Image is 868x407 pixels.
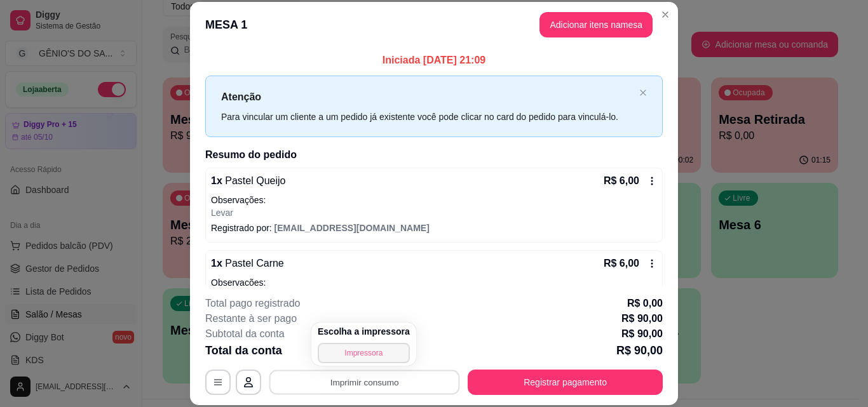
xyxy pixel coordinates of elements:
[205,326,285,342] p: Subtotal da conta
[205,147,663,163] h2: Resumo do pedido
[211,194,657,206] p: Observações:
[190,2,678,48] header: MESA 1
[639,89,647,97] button: close
[211,173,285,189] p: 1 x
[205,342,282,359] p: Total da conta
[205,311,297,326] p: Restante à ser pago
[221,89,634,105] p: Atenção
[205,296,300,311] p: Total pago registrado
[604,256,639,271] p: R$ 6,00
[221,110,634,124] div: Para vincular um cliente a um pedido já existente você pode clicar no card do pedido para vinculá...
[627,296,663,311] p: R$ 0,00
[655,4,675,25] button: Close
[269,370,460,394] button: Imprimir consumo
[275,223,430,233] span: [EMAIL_ADDRESS][DOMAIN_NAME]
[205,53,663,68] p: Iniciada [DATE] 21:09
[211,222,657,234] p: Registrado por:
[539,12,653,37] button: Adicionar itens namesa
[468,370,663,395] button: Registrar pagamento
[318,343,410,363] button: Impressora
[211,276,657,289] p: Observações:
[604,173,639,189] p: R$ 6,00
[616,342,663,359] p: R$ 90,00
[222,175,286,186] span: Pastel Queijo
[211,256,284,271] p: 1 x
[621,311,663,326] p: R$ 90,00
[318,325,410,338] h4: Escolha a impressora
[222,258,284,269] span: Pastel Carne
[211,206,657,219] p: Levar
[639,89,647,97] span: close
[621,326,663,342] p: R$ 90,00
